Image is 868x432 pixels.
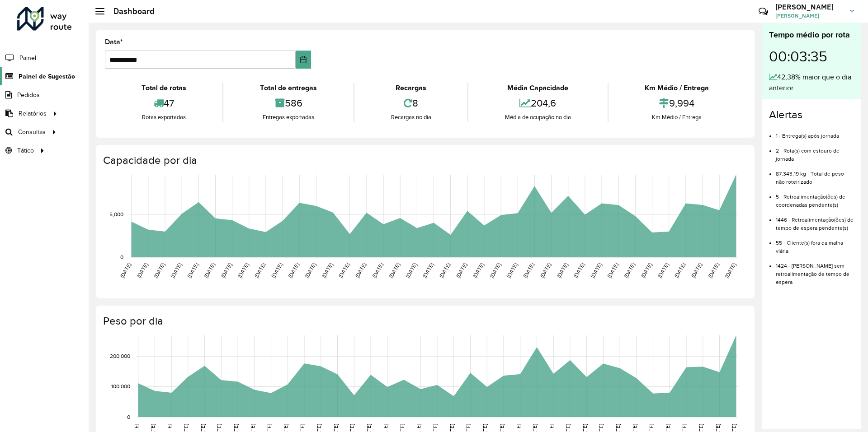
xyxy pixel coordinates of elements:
li: 1446 - Retroalimentação(ões) de tempo de espera pendente(s) [776,209,854,232]
div: Média Capacidade [471,83,605,93]
text: [DATE] [673,262,686,279]
li: 1 - Entrega(s) após jornada [776,125,854,140]
h4: Peso por dia [103,315,745,328]
div: 42,38% maior que o dia anterior [769,72,854,93]
div: 9,994 [611,93,743,113]
div: Tempo médio por rota [769,29,854,41]
text: [DATE] [170,262,183,279]
div: 586 [226,93,351,113]
span: Relatórios [19,109,47,118]
span: [PERSON_NAME] [775,12,843,20]
span: Painel [19,53,36,63]
li: 55 - Cliente(s) fora da malha viária [776,232,854,255]
div: 8 [357,93,465,113]
text: 0 [127,414,130,420]
text: [DATE] [656,262,670,279]
text: [DATE] [388,262,401,279]
span: Pedidos [17,90,40,100]
text: [DATE] [522,262,535,279]
div: 00:03:35 [769,41,854,72]
text: [DATE] [539,262,552,279]
div: Total de rotas [107,83,220,93]
text: [DATE] [421,262,434,279]
text: [DATE] [304,262,317,279]
text: [DATE] [640,262,653,279]
li: 2 - Rota(s) com estouro de jornada [776,140,854,163]
text: 0 [120,254,123,260]
label: Data [105,37,123,47]
text: 100,000 [111,384,130,390]
h2: Dashboard [104,6,155,16]
text: [DATE] [489,262,502,279]
h4: Alertas [769,108,854,121]
text: [DATE] [186,262,199,279]
div: Entregas exportadas [226,113,351,122]
button: Choose Date [296,51,311,69]
text: [DATE] [220,262,233,279]
text: [DATE] [203,262,216,279]
h4: Capacidade por dia [103,154,745,167]
h3: [PERSON_NAME] [775,3,843,11]
text: [DATE] [270,262,283,279]
text: [DATE] [152,262,165,279]
text: [DATE] [505,262,519,279]
div: Recargas [357,83,465,93]
text: [DATE] [623,262,636,279]
text: [DATE] [405,262,418,279]
text: [DATE] [707,262,720,279]
text: [DATE] [472,262,485,279]
span: Painel de Sugestão [19,72,75,81]
text: [DATE] [556,262,569,279]
li: 5 - Retroalimentação(ões) de coordenadas pendente(s) [776,186,854,209]
text: [DATE] [321,262,334,279]
text: [DATE] [572,262,585,279]
div: Rotas exportadas [107,113,220,122]
span: Tático [17,146,34,155]
text: [DATE] [253,262,266,279]
li: 1424 - [PERSON_NAME] sem retroalimentação de tempo de espera [776,255,854,286]
span: Consultas [18,127,46,137]
text: [DATE] [337,262,350,279]
text: [DATE] [136,262,149,279]
text: [DATE] [236,262,250,279]
li: 87.343,19 kg - Total de peso não roteirizado [776,163,854,186]
div: Km Médio / Entrega [611,113,743,122]
a: Contato Rápido [754,2,773,21]
text: [DATE] [438,262,451,279]
text: 5,000 [109,211,123,217]
text: [DATE] [590,262,603,279]
div: Km Médio / Entrega [611,83,743,93]
text: [DATE] [724,262,737,279]
text: [DATE] [455,262,468,279]
text: [DATE] [371,262,384,279]
div: Recargas no dia [357,113,465,122]
div: Total de entregas [226,83,351,93]
text: [DATE] [690,262,703,279]
div: Média de ocupação no dia [471,113,605,122]
text: [DATE] [354,262,367,279]
text: [DATE] [606,262,619,279]
text: [DATE] [287,262,300,279]
div: 47 [107,93,220,113]
div: 204,6 [471,93,605,113]
text: [DATE] [119,262,132,279]
text: 200,000 [110,353,130,359]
